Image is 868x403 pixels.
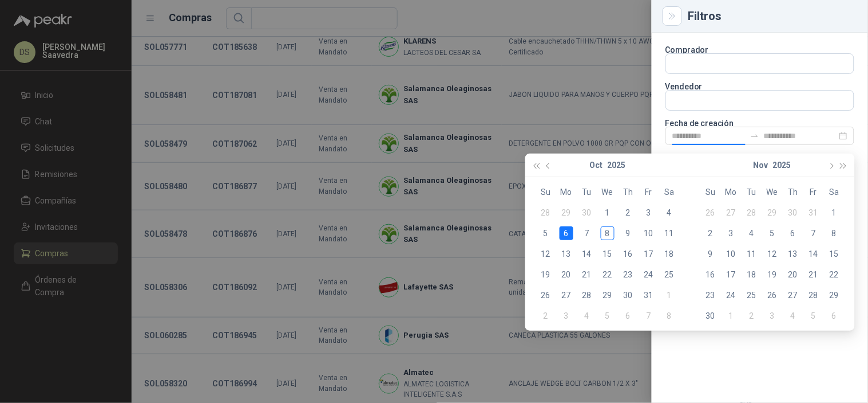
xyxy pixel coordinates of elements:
td: 2025-11-04 [577,306,597,326]
td: 2025-11-06 [618,306,639,326]
td: 2025-11-02 [700,223,721,244]
th: Mo [721,182,742,202]
button: Oct [589,154,603,177]
div: 4 [745,226,759,240]
div: 5 [807,309,821,323]
div: 27 [560,288,573,302]
td: 2025-10-27 [556,285,577,306]
td: 2025-10-26 [536,285,556,306]
td: 2025-12-02 [742,306,762,326]
div: 30 [786,206,800,220]
div: 18 [663,247,676,261]
div: 1 [663,288,676,302]
div: 9 [704,247,718,261]
div: 20 [786,268,800,281]
td: 2025-11-03 [721,223,742,244]
td: 2025-11-18 [742,264,762,285]
div: 8 [601,226,615,240]
td: 2025-11-26 [762,285,783,306]
td: 2025-10-08 [597,223,618,244]
div: 23 [704,288,718,302]
td: 2025-10-25 [659,264,680,285]
th: Sa [659,182,680,202]
td: 2025-11-24 [721,285,742,306]
td: 2025-10-17 [639,244,659,264]
td: 2025-10-14 [577,244,597,264]
td: 2025-10-11 [659,223,680,244]
div: 14 [580,247,594,261]
span: swap-right [750,131,759,140]
div: 21 [807,268,821,281]
div: 29 [601,288,615,302]
td: 2025-10-19 [536,264,556,285]
th: Fr [803,182,824,202]
div: 29 [827,288,841,302]
td: 2025-12-01 [721,306,742,326]
th: Sa [824,182,845,202]
div: Filtros [688,10,854,22]
td: 2025-11-08 [659,306,680,326]
td: 2025-10-30 [783,202,803,223]
div: 29 [560,206,573,220]
td: 2025-09-28 [536,202,556,223]
div: 3 [766,309,779,323]
div: 4 [663,206,676,220]
td: 2025-12-04 [783,306,803,326]
div: 21 [580,268,594,281]
td: 2025-10-29 [597,285,618,306]
div: 7 [807,226,821,240]
td: 2025-11-02 [536,306,556,326]
th: Tu [742,182,762,202]
div: 7 [580,226,594,240]
div: 26 [704,206,718,220]
div: 17 [724,268,738,281]
div: 28 [539,206,553,220]
div: 5 [766,226,779,240]
div: 23 [621,268,635,281]
div: 16 [621,247,635,261]
td: 2025-10-31 [639,285,659,306]
td: 2025-11-22 [824,264,845,285]
div: 7 [642,309,656,323]
td: 2025-11-04 [742,223,762,244]
div: 4 [580,309,594,323]
th: Tu [577,182,597,202]
th: We [597,182,618,202]
td: 2025-11-07 [639,306,659,326]
div: 8 [663,309,676,323]
div: 5 [539,226,553,240]
div: 8 [827,226,841,240]
div: 2 [745,309,759,323]
div: 28 [807,288,821,302]
td: 2025-11-01 [824,202,845,223]
td: 2025-11-21 [803,264,824,285]
span: to [750,131,759,140]
td: 2025-11-06 [783,223,803,244]
td: 2025-11-05 [762,223,783,244]
td: 2025-10-26 [700,202,721,223]
td: 2025-11-07 [803,223,824,244]
p: Fecha de creación [665,120,854,127]
div: 2 [621,206,635,220]
th: Th [783,182,803,202]
div: 2 [539,309,553,323]
p: Comprador [665,46,854,53]
div: 31 [642,288,656,302]
td: 2025-10-20 [556,264,577,285]
div: 1 [601,206,615,220]
td: 2025-10-10 [639,223,659,244]
div: 28 [745,206,759,220]
div: 6 [827,309,841,323]
div: 9 [621,226,635,240]
div: 27 [786,288,800,302]
td: 2025-11-14 [803,244,824,264]
div: 19 [766,268,779,281]
td: 2025-11-11 [742,244,762,264]
button: Close [665,9,679,23]
td: 2025-10-15 [597,244,618,264]
div: 30 [580,206,594,220]
p: Vendedor [665,83,854,90]
td: 2025-10-05 [536,223,556,244]
div: 5 [601,309,615,323]
td: 2025-11-27 [783,285,803,306]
